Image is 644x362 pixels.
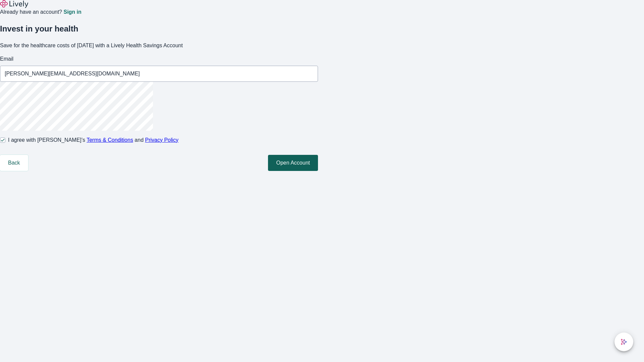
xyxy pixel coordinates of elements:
[87,137,133,143] a: Terms & Conditions
[8,136,178,144] span: I agree with [PERSON_NAME]’s and
[621,339,627,345] svg: Lively AI Assistant
[614,333,633,351] button: chat
[63,9,81,15] a: Sign in
[268,155,318,171] button: Open Account
[145,137,179,143] a: Privacy Policy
